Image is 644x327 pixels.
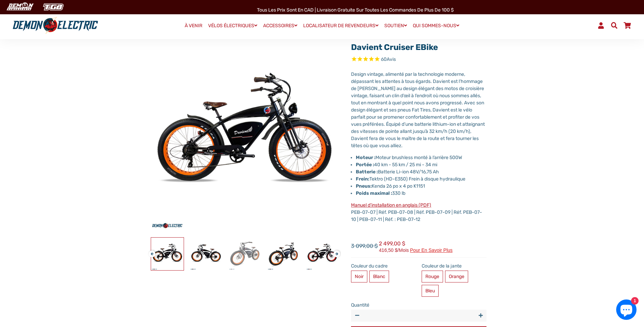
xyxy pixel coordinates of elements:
[356,176,465,182] span: Tektro (HD-E350) Frein à disque hydraulique
[375,155,462,160] span: Moteur brushless monté à l’arrière 500W
[306,238,338,270] img: Vélo électrique Davient Cruiser - Demon Electric
[382,21,409,31] a: SOUTIEN
[351,310,363,322] button: Réduire la quantité d’articles d’une unité
[410,21,462,31] a: QUI SOMMES-NOUS
[206,21,260,31] a: VÉLOS ÉLECTRIQUES
[356,176,369,182] strong: Frein:
[351,242,378,250] span: 3 099,00 $
[351,42,438,52] a: Davient Cruiser eBike
[182,21,205,31] a: À VENIR
[3,1,36,13] img: Démon électrique
[190,238,222,270] img: Vélo électrique Davient Cruiser - Demon Electric
[387,56,396,62] span: Avis
[208,23,254,29] font: VÉLOS ÉLECTRIQUES
[351,202,431,208] a: Manuel d’installation en anglais (PDF)
[303,23,375,29] font: LOCALISATEUR DE REVENDEURS
[263,23,294,29] font: ACCESSOIRES
[228,238,261,270] img: Vélo électrique Davient Cruiser - Demon Electric
[356,183,425,189] span: Kenda 26 po x 4 po K1151
[413,23,456,29] font: QUI SOMMES-NOUS
[356,190,392,196] strong: Poids maximal :
[445,271,468,282] label: Orange
[422,271,443,282] label: Rouge
[149,247,153,255] button: Précédent
[10,17,100,34] img: Logo de Demon Electric
[379,240,453,253] span: 2 499,00 $
[422,285,439,297] label: Bleu
[356,169,378,175] strong: Batterie :
[351,262,416,270] label: Couleur du cadre
[267,238,300,270] img: Vélo électrique Davient Cruiser - Demon Electric
[301,21,381,31] a: LOCALISATEUR DE REVENDEURS
[475,310,486,322] button: Augmenter la quantité d’articles d’une unité
[356,190,486,197] p: 330 lb
[261,21,300,31] a: ACCESSOIRES
[351,71,485,149] font: Design vintage, alimenté par la technologie moderne, dépassant les attentes à tous égards. Davien...
[384,23,404,29] font: SOUTIEN
[351,56,486,64] span: Noté 4,8 sur 5 étoiles 60 commentaires
[614,299,639,322] inbox-online-store-chat: Shopify online store chat
[381,56,396,62] span: 60 avis
[356,162,374,168] strong: Portée :
[356,162,437,168] span: 40 km - 55 km / 25 mi - 34 mi
[356,169,439,175] span: Batterie Li-ion 48V/16,75 Ah
[351,271,367,282] label: Noir
[369,271,389,282] label: Blanc
[356,183,372,189] strong: Pneus:
[356,155,375,160] strong: Moteur :
[333,247,337,255] button: Prochain
[351,302,486,309] label: Quantité
[351,202,482,222] span: PEB-07-07 | Réf. PEB-07-08 | Réf. PEB-07-09 | Réf. PEB-07-10 | PEB-07-11 | Réf. : PEB-07-12
[422,262,487,270] label: Couleur de la jante
[151,238,184,270] img: Vélo électrique Davient Cruiser - Demon Electric
[351,310,486,322] input: quantité
[257,7,454,13] span: Tous les prix sont en CAD | Livraison gratuite sur toutes les commandes de plus de 100 $
[39,1,67,13] img: TGB Canada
